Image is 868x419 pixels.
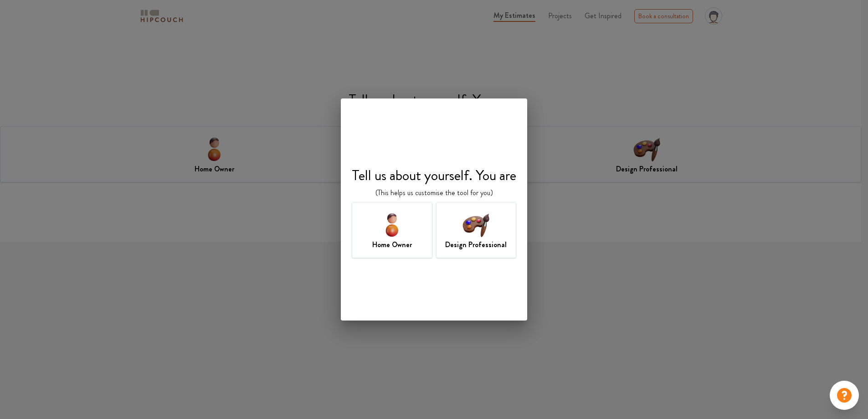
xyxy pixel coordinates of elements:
h7: Design Professional [445,239,507,250]
p: (This helps us customise the tool for you) [375,187,493,198]
img: home-owner-icon [377,210,407,239]
img: designer-icon [461,210,491,239]
h7: Home Owner [372,239,412,250]
h4: Tell us about yourself. You are [352,166,516,184]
